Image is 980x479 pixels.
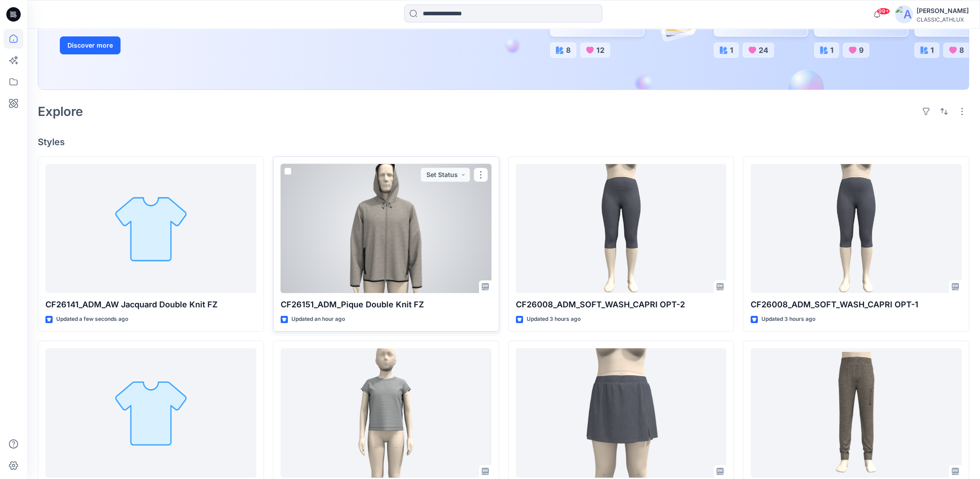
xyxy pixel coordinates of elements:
[281,164,492,293] a: CF26151_ADM_Pique Double Knit FZ
[751,298,962,311] p: CF26008_ADM_SOFT_WASH_CAPRI OPT-1
[56,315,128,324] p: Updated a few seconds ago
[917,5,969,16] div: [PERSON_NAME]
[751,164,962,293] a: CF26008_ADM_SOFT_WASH_CAPRI OPT-1
[516,348,727,478] a: CF26184_ADM_SOFT_WASH_SKORT
[60,36,262,54] a: Discover more
[527,315,581,324] p: Updated 3 hours ago
[761,315,815,324] p: Updated 3 hours ago
[281,298,492,311] p: CF26151_ADM_Pique Double Knit FZ
[45,348,256,478] a: MM26059-DYNAMIC KNIT WIDE LEG PANT
[516,164,727,293] a: CF26008_ADM_SOFT_WASH_CAPRI OPT-2
[291,315,345,324] p: Updated an hour ago
[45,164,256,293] a: CF26141_ADM_AW Jacquard Double Knit FZ
[516,298,727,311] p: CF26008_ADM_SOFT_WASH_CAPRI OPT-2
[751,348,962,478] a: MM25808 BOYS FAVORITE JOGGER
[38,104,83,119] h2: Explore
[60,36,121,54] button: Discover more
[895,5,913,23] img: avatar
[38,137,969,147] h4: Styles
[877,8,890,15] span: 99+
[45,298,256,311] p: CF26141_ADM_AW Jacquard Double Knit FZ
[917,16,969,23] div: CLASSIC_ATHLUX
[281,348,492,478] a: MM26052-SS ACTIVE TOP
